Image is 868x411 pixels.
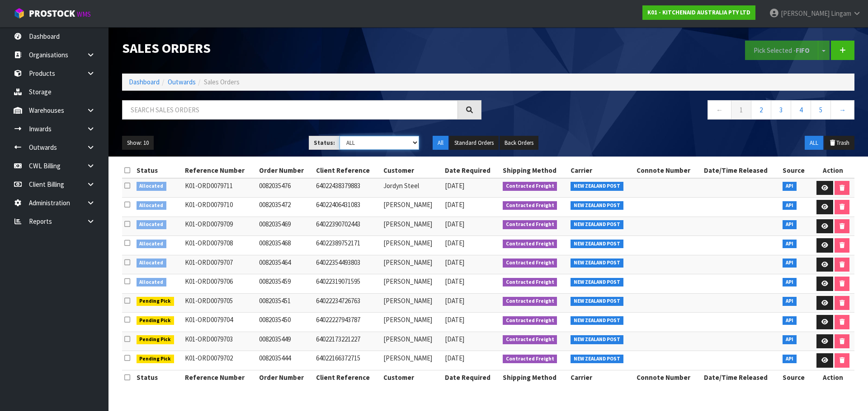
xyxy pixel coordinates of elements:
[183,236,257,255] td: K01-ORD0079708
[381,293,443,313] td: [PERSON_NAME]
[642,5,755,20] a: K01 - KITCHENAID AUSTRALIA PTY LTD
[449,136,499,150] button: Standard Orders
[183,198,257,217] td: K01-ORD0079710
[780,163,811,178] th: Source
[314,139,335,147] strong: Status:
[381,198,443,217] td: [PERSON_NAME]
[783,259,797,268] span: API
[500,136,538,150] button: Back Orders
[381,274,443,294] td: [PERSON_NAME]
[495,100,854,122] nav: Page navigation
[183,332,257,351] td: K01-ORD0079703
[314,370,381,384] th: Client Reference
[381,351,443,370] td: [PERSON_NAME]
[771,100,791,120] a: 3
[137,297,175,306] span: Pending Pick
[381,313,443,332] td: [PERSON_NAME]
[257,370,314,384] th: Order Number
[571,201,623,210] span: NEW ZEALAND POST
[381,217,443,236] td: [PERSON_NAME]
[708,100,731,120] a: ←
[137,201,167,210] span: Allocated
[137,240,167,249] span: Allocated
[647,9,750,16] strong: K01 - KITCHENAID AUSTRALIA PTY LTD
[500,163,569,178] th: Shipping Method
[503,240,557,249] span: Contracted Freight
[445,354,464,362] span: [DATE]
[129,78,160,86] a: Dashboard
[445,258,464,267] span: [DATE]
[445,296,464,305] span: [DATE]
[137,355,175,364] span: Pending Pick
[257,217,314,236] td: 0082035469
[811,370,854,384] th: Action
[443,163,500,178] th: Date Required
[122,41,481,55] h1: Sales Orders
[314,351,381,370] td: 64022166372715
[204,78,240,86] span: Sales Orders
[783,182,797,191] span: API
[257,293,314,313] td: 0082035451
[122,100,458,120] input: Search sales orders
[183,351,257,370] td: K01-ORD0079702
[257,313,314,332] td: 0082035450
[571,259,623,268] span: NEW ZEALAND POST
[381,332,443,351] td: [PERSON_NAME]
[314,274,381,294] td: 64022319071595
[568,163,634,178] th: Carrier
[568,370,634,384] th: Carrier
[780,370,811,384] th: Source
[503,355,557,364] span: Contracted Freight
[381,178,443,198] td: Jordyn Steel
[731,100,751,120] a: 1
[183,255,257,274] td: K01-ORD0079707
[257,178,314,198] td: 0082035476
[500,370,569,384] th: Shipping Method
[571,182,623,191] span: NEW ZEALAND POST
[314,313,381,332] td: 64022227943787
[445,181,464,190] span: [DATE]
[137,182,167,191] span: Allocated
[314,198,381,217] td: 64022406431083
[183,274,257,294] td: K01-ORD0079706
[257,255,314,274] td: 0082035464
[783,240,797,249] span: API
[503,297,557,306] span: Contracted Freight
[314,293,381,313] td: 64022234726763
[381,163,443,178] th: Customer
[571,278,623,287] span: NEW ZEALAND POST
[445,335,464,343] span: [DATE]
[257,198,314,217] td: 0082035472
[571,220,623,229] span: NEW ZEALAND POST
[314,178,381,198] td: 64022438379883
[137,220,167,229] span: Allocated
[571,297,623,306] span: NEW ZEALAND POST
[137,316,175,325] span: Pending Pick
[257,351,314,370] td: 0082035444
[257,332,314,351] td: 0082035449
[137,259,167,268] span: Allocated
[137,278,167,287] span: Allocated
[183,370,257,384] th: Reference Number
[29,8,75,19] span: ProStock
[503,278,557,287] span: Contracted Freight
[783,297,797,306] span: API
[783,220,797,229] span: API
[314,255,381,274] td: 64022354493803
[811,163,854,178] th: Action
[830,100,854,120] a: →
[824,136,854,150] button: Trash
[571,316,623,325] span: NEW ZEALAND POST
[783,355,797,364] span: API
[805,136,823,150] button: ALL
[257,163,314,178] th: Order Number
[783,335,797,344] span: API
[571,240,623,249] span: NEW ZEALAND POST
[183,178,257,198] td: K01-ORD0079711
[381,255,443,274] td: [PERSON_NAME]
[796,46,810,55] strong: FIFO
[783,278,797,287] span: API
[314,236,381,255] td: 64022389752171
[503,182,557,191] span: Contracted Freight
[702,163,780,178] th: Date/Time Released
